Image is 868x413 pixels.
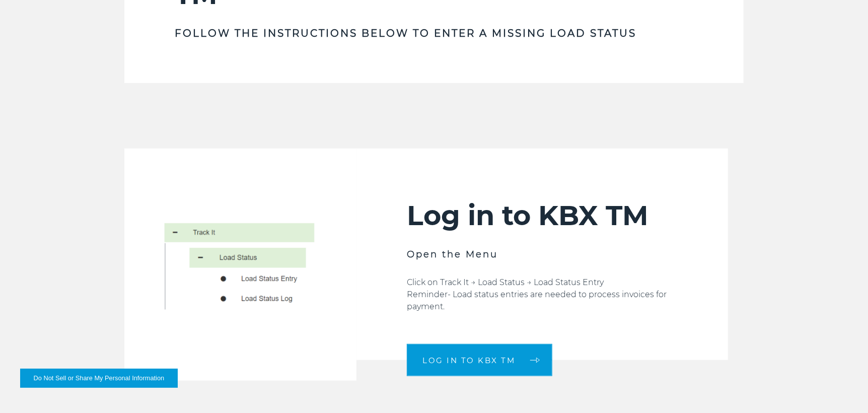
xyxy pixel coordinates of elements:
[407,247,678,261] h3: Open the Menu
[20,369,178,388] button: Do Not Sell or Share My Personal Information
[407,277,678,313] p: Click on Track It → Load Status → Load Status Entry Reminder- Load status entries are needed to p...
[407,199,678,232] h2: Log in to KBX TM
[422,357,515,364] span: LOG IN TO KBX TM
[407,344,552,376] a: LOG IN TO KBX TM arrow arrow
[175,26,693,40] h3: Follow the instructions below to enter a missing load status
